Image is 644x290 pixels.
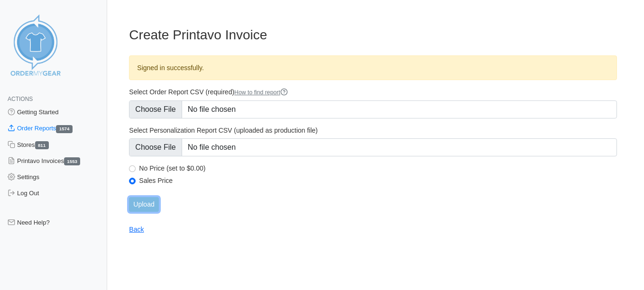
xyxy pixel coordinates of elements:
label: Sales Price [139,176,617,185]
span: 1553 [64,157,80,165]
label: Select Personalization Report CSV (uploaded as production file) [129,126,617,135]
h3: Create Printavo Invoice [129,27,617,43]
label: Select Order Report CSV (required) [129,88,617,97]
span: 811 [35,141,49,149]
span: Actions [8,96,33,102]
label: No Price (set to $0.00) [139,164,617,172]
a: Back [129,226,144,233]
input: Upload [129,197,158,212]
a: How to find report [234,89,288,96]
span: 1574 [56,125,72,133]
div: Signed in successfully. [129,55,617,80]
